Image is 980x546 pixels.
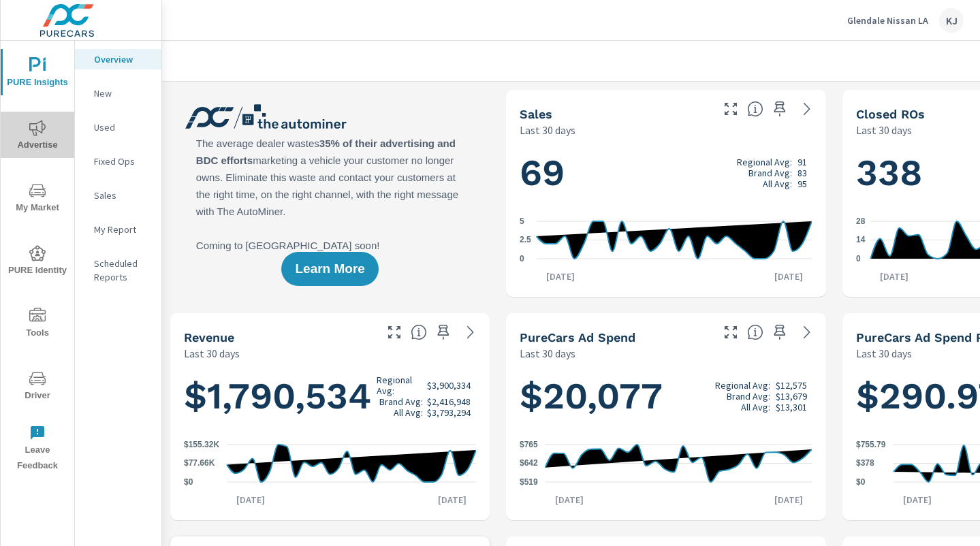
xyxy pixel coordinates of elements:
p: $13,679 [776,391,807,402]
p: [DATE] [870,270,918,283]
p: [DATE] [765,270,812,283]
text: $642 [520,459,538,468]
a: See more details in report [796,321,818,343]
span: My Market [5,182,70,216]
p: All Avg: [741,402,770,413]
h5: Revenue [184,330,234,344]
h1: $1,790,534 [184,373,476,419]
p: Brand Avg: [379,396,423,407]
p: Sales [94,189,151,202]
p: Regional Avg: [715,380,770,391]
p: Last 30 days [520,345,575,362]
span: Save this to your personalized report [432,321,454,343]
p: $13,301 [776,402,807,413]
p: $12,575 [776,380,807,391]
text: $755.79 [856,440,886,449]
h5: Sales [520,107,552,121]
p: 91 [797,157,807,167]
div: Fixed Ops [75,151,161,172]
h1: 69 [520,150,812,196]
span: Total sales revenue over the selected date range. [Source: This data is sourced from the dealer’s... [411,324,427,340]
p: $3,900,334 [427,380,471,391]
a: See more details in report [796,98,818,120]
h5: Closed ROs [856,107,925,121]
span: Total cost of media for all PureCars channels for the selected dealership group over the selected... [747,324,763,340]
span: Driver [5,370,70,404]
text: 2.5 [520,236,531,245]
span: PURE Identity [5,245,70,278]
text: 5 [520,216,524,226]
text: 0 [856,254,861,263]
span: Tools [5,308,70,341]
text: 0 [520,254,524,263]
div: Overview [75,49,161,69]
p: Regional Avg: [737,157,792,167]
p: Last 30 days [184,345,240,362]
span: Advertise [5,120,70,153]
a: See more details in report [460,321,481,343]
p: Glendale Nissan LA [847,14,928,27]
p: [DATE] [227,493,274,507]
div: KJ [939,8,964,33]
div: My Report [75,219,161,240]
div: nav menu [1,41,74,479]
text: 14 [856,236,866,245]
text: $155.32K [184,440,219,449]
span: Leave Feedback [5,425,70,474]
button: Learn More [281,252,378,286]
p: Regional Avg: [377,374,423,396]
p: [DATE] [428,493,476,507]
p: Last 30 days [520,122,575,138]
p: $3,793,294 [427,407,471,418]
button: Make Fullscreen [383,321,405,343]
p: Brand Avg: [727,391,770,402]
p: [DATE] [765,493,812,507]
p: $2,416,948 [427,396,471,407]
p: 83 [797,167,807,178]
p: Scheduled Reports [94,257,151,284]
text: $519 [520,477,538,487]
div: New [75,83,161,103]
text: $0 [184,477,193,487]
text: 28 [856,216,866,226]
div: Sales [75,185,161,206]
text: $77.66K [184,459,215,468]
span: PURE Insights [5,57,70,91]
p: Last 30 days [856,345,912,362]
p: Last 30 days [856,122,912,138]
span: Learn More [295,263,364,275]
p: [DATE] [894,493,941,507]
h5: PureCars Ad Spend [520,330,635,344]
p: Overview [94,52,151,66]
p: Used [94,121,151,134]
h1: $20,077 [520,373,812,419]
p: [DATE] [546,493,593,507]
span: Save this to your personalized report [769,321,791,343]
span: Number of vehicles sold by the dealership over the selected date range. [Source: This data is sou... [747,101,763,117]
p: 95 [797,178,807,189]
p: Brand Avg: [748,167,792,178]
p: My Report [94,223,151,236]
p: [DATE] [537,270,584,283]
p: New [94,86,151,100]
button: Make Fullscreen [720,321,742,343]
p: All Avg: [394,407,423,418]
text: $765 [520,440,538,449]
p: All Avg: [763,178,792,189]
div: Used [75,117,161,138]
div: Scheduled Reports [75,253,161,287]
p: Fixed Ops [94,155,151,168]
span: Save this to your personalized report [769,98,791,120]
button: Make Fullscreen [720,98,742,120]
text: $0 [856,477,866,487]
text: $378 [856,459,874,468]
